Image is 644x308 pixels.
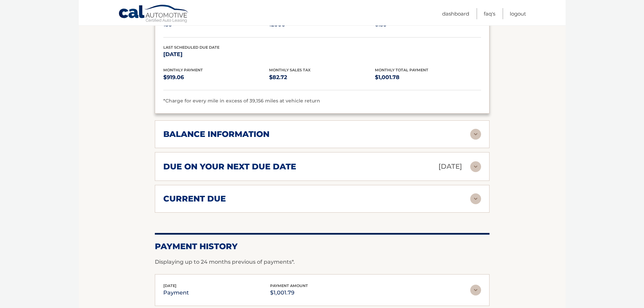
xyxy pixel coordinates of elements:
p: $919.06 [163,73,269,82]
h2: current due [163,194,226,204]
img: accordion-rest.svg [470,193,481,204]
img: accordion-rest.svg [470,129,481,140]
span: Monthly Payment [163,68,203,72]
h2: Payment History [155,241,490,252]
span: payment amount [270,283,308,288]
p: payment [163,288,189,298]
h2: due on your next due date [163,162,296,172]
span: [DATE] [163,283,176,288]
a: Logout [510,8,526,19]
p: $1,001.79 [270,288,308,298]
a: FAQ's [484,8,495,19]
span: Monthly Sales Tax [269,68,311,72]
span: *Charge for every mile in excess of 39,156 miles at vehicle return [163,98,320,104]
p: $1,001.78 [375,73,481,82]
img: accordion-rest.svg [470,161,481,172]
p: $82.72 [269,73,375,82]
a: Cal Automotive [118,4,189,24]
p: [DATE] [163,50,269,59]
img: accordion-rest.svg [470,285,481,295]
p: [DATE] [438,161,462,172]
p: Displaying up to 24 months previous of payments*. [155,258,490,266]
span: Last Scheduled Due Date [163,45,219,50]
h2: balance information [163,129,269,139]
a: Dashboard [442,8,469,19]
span: Monthly Total Payment [375,68,428,72]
